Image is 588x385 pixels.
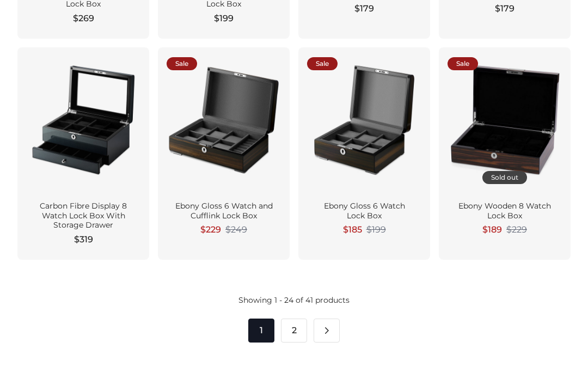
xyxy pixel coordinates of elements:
span: 1 [248,319,274,343]
div: Carbon Fibre Display 8 Watch Lock Box With Storage Drawer [30,201,136,230]
a: 2 [281,319,307,343]
span: $269 [73,12,94,25]
div: Sale [167,57,197,70]
div: Ebony Gloss 6 Watch Lock Box [311,201,417,221]
span: $189 [482,223,502,236]
div: Showing 1 - 24 of 41 products [17,295,571,305]
div: Ebony Wooden 8 Watch Lock Box [452,201,558,221]
a: Sale Sold out Ebony Wooden 8 Watch Lock Box $189 $229 [439,47,571,260]
div: Sale [448,57,478,70]
span: $249 [225,224,247,235]
span: $179 [354,2,374,15]
span: $199 [214,12,234,25]
a: Carbon Fibre Display 8 Watch Lock Box With Storage Drawer $319 [17,47,149,260]
span: $179 [495,2,514,15]
a: Sale Ebony Gloss 6 Watch Lock Box $185 $199 [298,47,430,260]
nav: Pagination [248,319,340,343]
div: Ebony Gloss 6 Watch and Cufflink Lock Box [171,201,277,221]
span: $199 [366,224,386,235]
a: Sale Ebony Gloss 6 Watch and Cufflink Lock Box $229 $249 [158,47,290,260]
span: $319 [74,233,93,246]
span: $229 [200,223,221,236]
span: $185 [343,223,362,236]
span: $229 [506,224,527,235]
div: Sale [307,57,338,70]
